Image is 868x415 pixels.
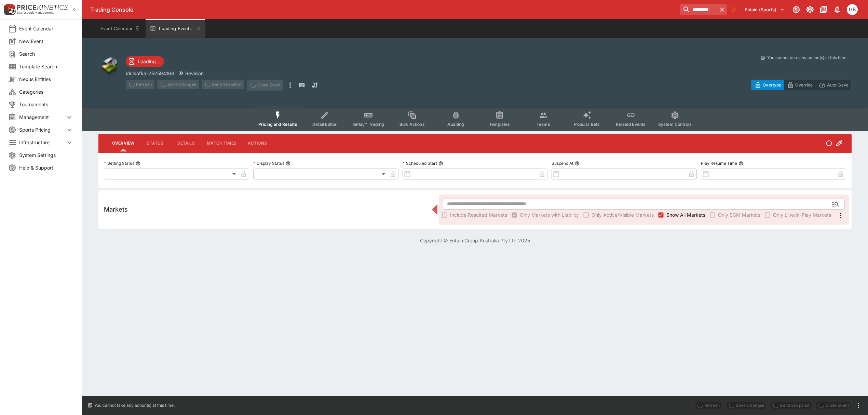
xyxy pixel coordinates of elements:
p: Override [795,81,813,89]
p: Suspend At [552,160,573,166]
span: Related Events [616,122,646,127]
button: Override [784,80,816,90]
button: Overview [107,135,140,151]
div: Event type filters [253,107,697,131]
span: Only Active/Visible Markets [592,211,654,218]
span: Help & Support [19,164,73,171]
p: Betting Status [104,160,134,166]
span: Bulk Actions [399,122,425,127]
span: Infrastructure [19,139,65,146]
div: Start From [751,80,852,90]
img: PriceKinetics Logo [2,3,16,16]
button: No Bookmarks [728,4,739,15]
p: Overtype [763,81,781,89]
img: other.png [98,55,120,77]
img: Sportsbook Management [17,11,54,14]
span: Sports Pricing [19,126,65,133]
p: Revision [185,70,204,77]
p: Loading... [138,58,160,65]
button: Play Resume Time [738,161,743,166]
span: Management [19,113,65,121]
span: Nexus Entities [19,76,73,83]
span: Auditing [447,122,464,127]
p: You cannot take any action(s) at this time. [94,402,175,409]
p: Scheduled Start [403,160,437,166]
span: Only Live/In-Play Markets [773,211,831,218]
span: Tournaments [19,101,73,108]
p: Auto-Save [827,81,849,89]
input: search [680,4,717,15]
button: Scheduled Start [438,161,443,166]
button: Loading Event... [146,19,205,38]
button: Auto-Save [816,80,852,90]
span: Detail Editor [312,122,337,127]
span: New Event [19,38,73,45]
span: Popular Bets [574,122,600,127]
button: Details [171,135,201,151]
button: Suspend At [575,161,580,166]
button: Notifications [831,3,843,16]
span: Pricing and Results [258,122,297,127]
span: Include Resulted Markets [450,211,507,218]
span: Templates [489,122,510,127]
button: Match Times [201,135,242,151]
button: more [854,401,863,410]
button: Documentation [817,3,830,16]
button: Actions [242,135,273,151]
span: Teams [537,122,550,127]
span: Search [19,50,73,57]
p: Copyright © Entain Group Australia Pty Ltd 2025 [82,237,868,244]
p: Play Resume Time [701,160,737,166]
img: PriceKinetics [17,5,68,10]
button: Gareth Brown [845,2,860,17]
p: Display Status [253,160,284,166]
span: Categories [19,88,73,95]
button: Select Tenant [741,4,789,15]
span: Event Calendar [19,25,73,32]
div: Trading Console [90,6,677,13]
span: System Settings [19,151,73,159]
span: Show All Markets [666,211,705,218]
span: Template Search [19,63,73,70]
button: Toggle light/dark mode [804,3,816,16]
span: InPlay™ Trading [353,122,384,127]
button: Status [140,135,171,151]
h5: Markets [104,205,128,213]
span: Only SGM Markets [718,211,760,218]
button: Display Status [286,161,290,166]
button: more [286,80,294,91]
p: You cannot take any action(s) at this time. [767,55,847,61]
div: Gareth Brown [847,4,858,15]
svg: More [837,211,845,219]
button: Open [829,198,842,210]
button: Event Calendar [96,19,144,38]
button: Overtype [751,80,784,90]
span: Only Markets with Liability [520,211,579,218]
button: Connected to PK [790,3,802,16]
span: System Controls [658,122,692,127]
p: Copy To Clipboard [126,70,174,77]
button: Betting Status [136,161,140,166]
